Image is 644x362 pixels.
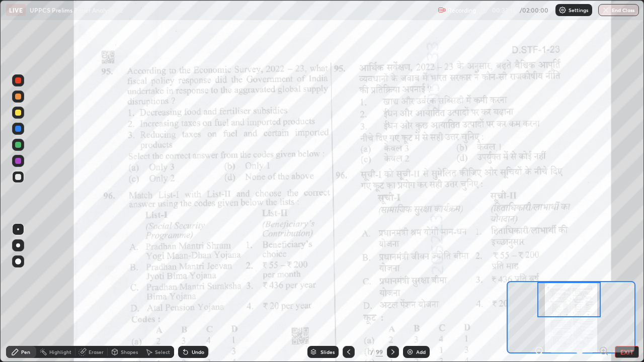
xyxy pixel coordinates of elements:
p: LIVE [9,6,23,14]
img: recording.375f2c34.svg [438,6,446,14]
div: Pen [21,349,30,354]
div: 28 [359,349,369,355]
img: end-class-cross [602,6,610,14]
div: Add [416,349,426,354]
div: Eraser [89,349,104,354]
div: Select [155,349,170,354]
div: Shapes [121,349,138,354]
div: 99 [376,347,383,356]
p: Recording [448,7,476,14]
img: class-settings-icons [558,6,567,14]
button: End Class [598,4,639,16]
div: Slides [320,349,335,354]
p: UPPCS Prelims Paper Analysis - 2 [30,6,123,14]
div: Highlight [49,349,71,354]
div: Undo [192,349,204,354]
p: Settings [569,8,588,13]
img: add-slide-button [406,348,414,356]
div: / [371,349,374,355]
button: EXIT [615,346,639,358]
